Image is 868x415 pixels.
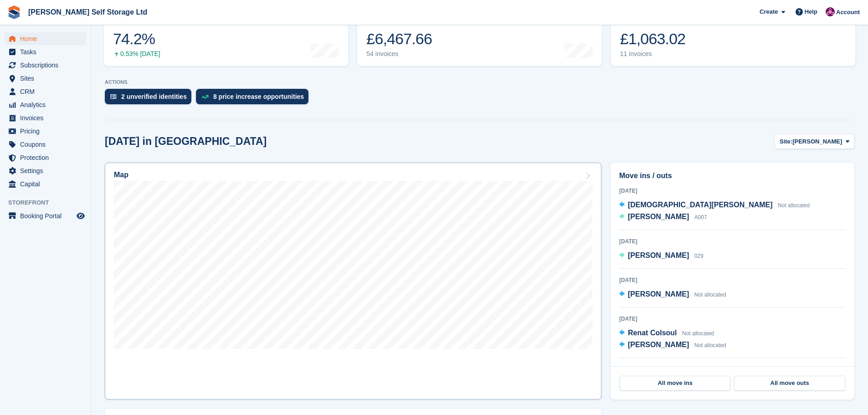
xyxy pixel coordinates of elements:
a: [PERSON_NAME] Not allocated [619,339,726,351]
span: A007 [694,214,707,220]
a: All move ins [620,376,730,390]
span: Not allocated [694,292,726,298]
a: All move outs [734,376,845,390]
p: ACTIONS [105,79,854,85]
div: [DATE] [619,187,846,195]
span: Not allocated [682,330,714,337]
span: Account [836,8,860,17]
span: Tasks [20,46,75,58]
a: 2 unverified identities [105,89,196,109]
span: Protection [20,151,75,164]
span: Help [805,7,817,16]
span: Home [20,32,75,45]
a: [DEMOGRAPHIC_DATA][PERSON_NAME] Not allocated [619,200,810,211]
span: Pricing [20,125,75,138]
div: 11 invoices [620,50,686,58]
h2: Move ins / outs [619,170,846,181]
span: Coupons [20,138,75,151]
span: Sites [20,72,75,85]
div: [DATE] [619,237,846,246]
a: Awaiting payment £1,063.02 11 invoices [611,8,855,66]
div: 0.53% [DATE] [113,50,160,58]
a: menu [5,98,86,111]
span: Subscriptions [20,59,75,72]
a: menu [5,32,86,45]
div: [DATE] [619,315,846,323]
div: [DATE] [619,276,846,284]
div: [DATE] [619,365,846,374]
span: Site: [780,137,792,146]
span: [PERSON_NAME] [628,213,689,220]
div: £6,467.66 [366,30,434,48]
div: 2 unverified identities [121,93,187,100]
span: [PERSON_NAME] [792,137,842,146]
a: menu [5,59,86,72]
a: Occupancy 74.2% 0.53% [DATE] [104,8,348,66]
span: Capital [20,178,75,190]
a: menu [5,125,86,138]
span: Settings [20,164,75,177]
a: Preview store [75,210,86,221]
div: 54 invoices [366,50,434,58]
span: Create [760,7,778,16]
span: 029 [694,253,704,259]
img: Lydia Wild [826,7,835,16]
a: menu [5,46,86,58]
a: [PERSON_NAME] Self Storage Ltd [25,5,151,20]
span: [DEMOGRAPHIC_DATA][PERSON_NAME] [628,201,773,209]
img: verify_identity-adf6edd0f0f0b5bbfe63781bf79b02c33cf7c696d77639b501bdc392416b5a36.svg [110,94,117,99]
div: 74.2% [113,30,160,48]
span: Not allocated [778,202,810,209]
span: [PERSON_NAME] [628,341,689,348]
span: Renat Colsoul [628,329,677,337]
a: [PERSON_NAME] Not allocated [619,289,726,301]
a: menu [5,85,86,98]
a: menu [5,178,86,190]
img: price_increase_opportunities-93ffe204e8149a01c8c9dc8f82e8f89637d9d84a8eef4429ea346261dce0b2c0.svg [201,95,209,99]
a: menu [5,72,86,85]
a: Map [105,163,601,400]
span: [PERSON_NAME] [628,251,689,259]
a: menu [5,138,86,151]
span: [PERSON_NAME] [628,290,689,298]
a: 8 price increase opportunities [196,89,313,109]
span: Storefront [8,198,91,207]
span: Not allocated [694,342,726,348]
span: Analytics [20,98,75,111]
div: £1,063.02 [620,30,686,48]
a: Renat Colsoul Not allocated [619,328,714,339]
div: 8 price increase opportunities [213,93,304,100]
button: Site: [PERSON_NAME] [775,134,854,149]
a: Month-to-date sales £6,467.66 54 invoices [357,8,601,66]
a: menu [5,151,86,164]
a: menu [5,112,86,124]
span: CRM [20,85,75,98]
a: menu [5,210,86,222]
h2: Map [114,171,128,179]
a: [PERSON_NAME] 029 [619,250,704,262]
a: [PERSON_NAME] A007 [619,211,707,223]
span: Invoices [20,112,75,124]
span: Booking Portal [20,210,75,222]
a: menu [5,164,86,177]
img: stora-icon-8386f47178a22dfd0bd8f6a31ec36ba5ce8667c1dd55bd0f319d3a0aa187defe.svg [7,5,21,19]
h2: [DATE] in [GEOGRAPHIC_DATA] [105,135,267,148]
